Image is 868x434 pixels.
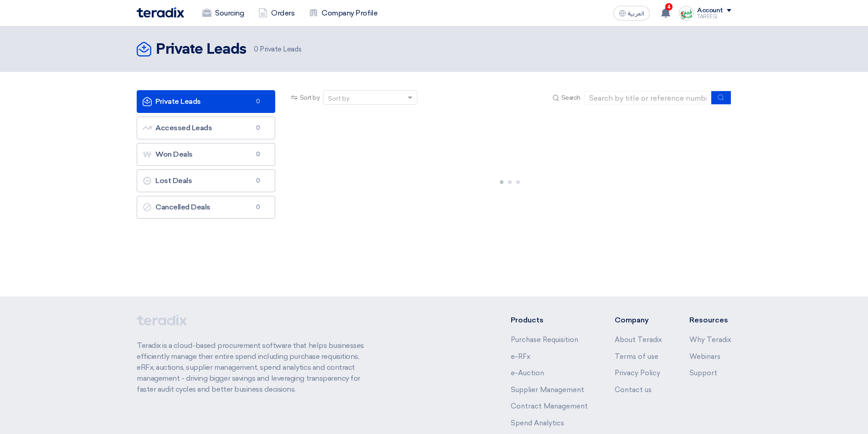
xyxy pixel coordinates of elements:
[253,150,264,159] span: 0
[615,352,658,361] a: Terms of use
[195,3,251,23] a: Sourcing
[689,336,731,344] a: Why Teradix
[613,6,650,20] button: العربية
[679,6,693,20] img: Screenshot___1727703618088.png
[137,117,275,139] a: Accessed Leads0
[302,3,385,23] a: Company Profile
[156,41,247,59] h2: Private Leads
[253,97,264,106] span: 0
[689,315,731,326] li: Resources
[511,352,530,361] a: e-RFx
[511,336,578,344] a: Purchase Requisition
[253,203,264,212] span: 0
[300,93,320,102] span: Sort by
[615,336,662,344] a: About Teradix
[689,352,720,361] a: Webinars
[689,369,717,377] a: Support
[251,3,302,23] a: Orders
[254,45,258,53] span: 0
[697,14,731,19] div: TAREEQ
[511,315,588,326] li: Products
[253,123,264,133] span: 0
[137,340,375,395] p: Teradix is a cloud-based procurement software that helps businesses efficiently manage their enti...
[137,169,275,192] a: Lost Deals0
[328,94,349,103] div: Sort by
[511,402,588,410] a: Contract Management
[561,93,580,102] span: Search
[137,143,275,166] a: Won Deals0
[137,196,275,219] a: Cancelled Deals0
[511,386,584,394] a: Supplier Management
[511,419,564,427] a: Spend Analytics
[253,176,264,185] span: 0
[628,10,644,17] span: العربية
[615,386,652,394] a: Contact us
[254,44,301,55] span: Private Leads
[697,7,723,15] div: Account
[615,369,660,377] a: Privacy Policy
[137,90,275,113] a: Private Leads0
[615,315,662,326] li: Company
[137,7,184,18] img: Teradix logo
[584,91,712,105] input: Search by title or reference number
[511,369,544,377] a: e-Auction
[665,3,673,10] span: 4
